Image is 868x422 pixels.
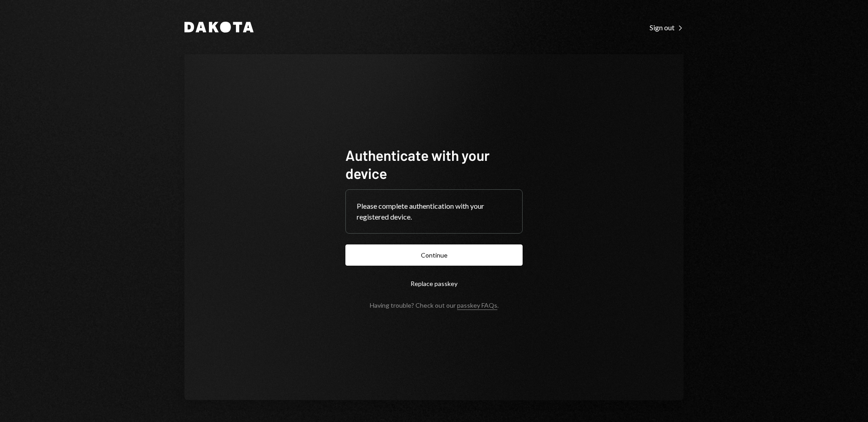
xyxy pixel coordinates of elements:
[345,146,523,182] h1: Authenticate with your device
[457,301,497,310] a: passkey FAQs
[345,273,523,294] button: Replace passkey
[345,244,523,266] button: Continue
[357,201,511,222] div: Please complete authentication with your registered device.
[650,23,684,32] div: Sign out
[650,22,684,32] a: Sign out
[370,301,499,309] div: Having trouble? Check out our .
